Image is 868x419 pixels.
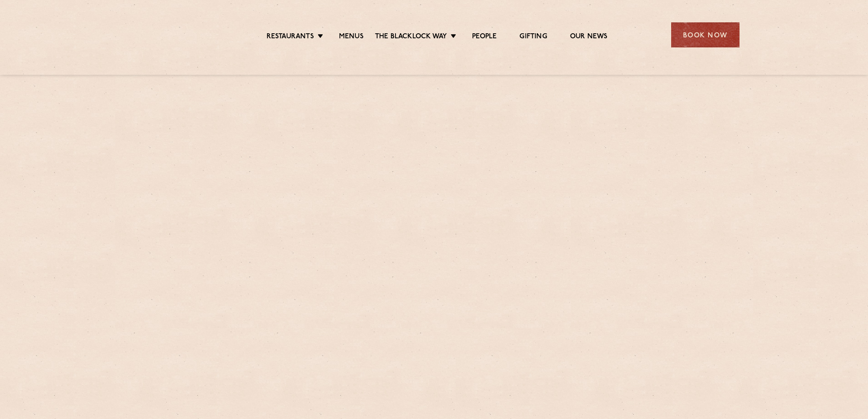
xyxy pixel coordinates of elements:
a: People [472,32,497,42]
img: svg%3E [129,9,208,61]
a: Menus [339,32,364,42]
a: The Blacklock Way [375,32,447,42]
div: Book Now [671,22,740,47]
a: Our News [570,32,608,42]
a: Gifting [519,32,547,42]
a: Restaurants [267,32,314,42]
